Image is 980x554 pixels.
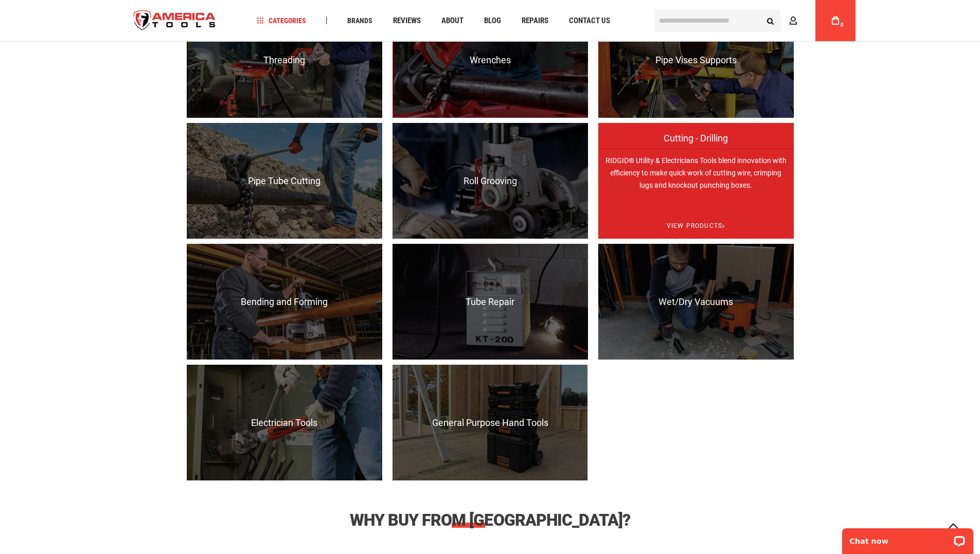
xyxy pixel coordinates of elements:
iframe: LiveChat chat widget [835,522,980,554]
a: Wet/Dry Vacuums [598,244,794,360]
img: America Tools [125,2,225,40]
span: Contact Us [569,17,610,25]
a: store logo [125,2,225,40]
span: Cutting - Drilling [598,133,794,154]
a: Contact Us [564,14,615,28]
a: Categories [252,14,311,28]
button: Search [761,11,780,30]
a: Blog [479,14,506,28]
span: View Products [598,213,794,239]
span: Repairs [522,17,548,25]
span: About [441,17,464,25]
a: Brands [343,14,377,28]
a: Cutting - Drilling RIDGID® Utility & Electricians Tools blend innovation with efficiency to make ... [598,123,794,239]
a: Pipe Tube Cutting [187,123,382,239]
span: Wrenches [393,55,588,65]
a: Bending and Forming [187,244,382,360]
a: Electrician Tools [187,365,382,480]
a: Tube Repair [393,244,588,360]
span: Tube Repair [393,297,588,307]
a: About [437,14,468,28]
a: Reviews [388,14,425,28]
a: Roll Grooving [393,123,588,239]
span: Electrician Tools [187,418,382,428]
a: Repairs [517,14,553,28]
span: Pipe Tube Cutting [187,176,382,186]
span: Blog [484,17,501,25]
span: 0 [841,22,844,28]
span: Categories [257,17,306,24]
span: General Purpose Hand Tools [393,418,588,428]
span: Threading [187,55,382,65]
a: General Purpose Hand Tools [393,365,588,480]
a: Pipe Vises Supports [598,2,794,118]
span: Wet/Dry Vacuums [598,297,794,307]
span: Roll Grooving [393,176,588,186]
span: Brands [347,17,372,24]
span: Pipe Vises Supports [598,55,794,65]
span: Bending and Forming [187,297,382,307]
a: Threading [187,2,382,118]
a: Wrenches [393,2,588,118]
span: Reviews [393,17,421,25]
p: RIDGID® Utility & Electricians Tools blend innovation with efficiency to make quick work of cutti... [598,149,794,264]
